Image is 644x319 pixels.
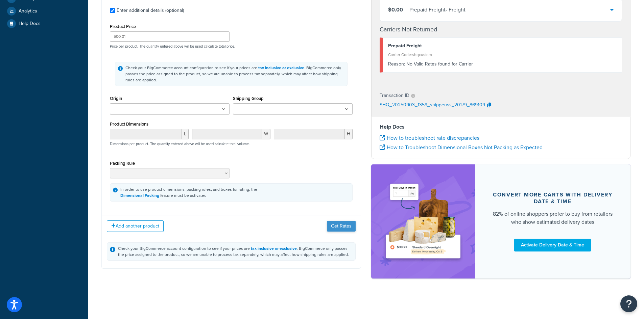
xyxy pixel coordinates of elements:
[388,41,617,51] div: Prepaid Freight
[182,129,189,139] span: L
[117,6,184,15] div: Enter additional details (optional)
[19,21,41,27] span: Help Docs
[118,245,353,258] div: Check your BigCommerce account configuration to see if your prices are . BigCommerce only passes ...
[110,161,135,166] label: Packing Rule
[345,129,353,139] span: H
[380,123,622,131] h4: Help Docs
[514,239,591,251] a: Activate Delivery Date & Time
[491,210,615,226] div: 82% of online shoppers prefer to buy from retailers who show estimated delivery dates
[251,245,297,251] a: tax inclusive or exclusive
[120,192,159,198] a: Dimensional Packing
[125,65,344,83] div: Check your BigCommerce account configuration to see if your prices are . BigCommerce only passes ...
[380,143,543,151] a: How to Troubleshoot Dimensional Boxes Not Packing as Expected
[381,175,465,268] img: feature-image-ddt-36eae7f7280da8017bfb280eaccd9c446f90b1fe08728e4019434db127062ab4.png
[110,122,148,127] label: Product Dimensions
[388,6,403,14] span: $0.00
[233,96,264,101] label: Shipping Group
[491,191,615,205] div: Convert more carts with delivery date & time
[620,295,637,312] button: Open Resource Center
[19,8,37,14] span: Analytics
[107,220,164,232] button: Add another product
[110,24,136,29] label: Product Price
[120,186,257,198] div: In order to use product dimensions, packing rules, and boxes for rating, the feature must be acti...
[388,60,405,68] span: Reason:
[5,5,83,17] a: Analytics
[380,91,409,100] p: Transaction ID
[380,25,622,34] h4: Carriers Not Returned
[380,100,485,110] p: SHQ_20250903_1359_shipperws_20179_869109
[5,18,83,30] a: Help Docs
[108,141,250,146] p: Dimensions per product. The quantity entered above will be used calculate total volume.
[110,8,115,13] input: Enter additional details (optional)
[262,129,270,139] span: W
[388,59,617,69] div: No Valid Rates found for Carrier
[409,5,466,15] div: Prepaid Freight - Freight
[110,96,122,101] label: Origin
[258,65,304,71] a: tax inclusive or exclusive
[108,44,354,49] p: Price per product. The quantity entered above will be used calculate total price.
[380,134,479,142] a: How to troubleshoot rate discrepancies
[327,221,356,232] button: Get Rates
[388,50,617,59] div: Carrier Code: shqcustom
